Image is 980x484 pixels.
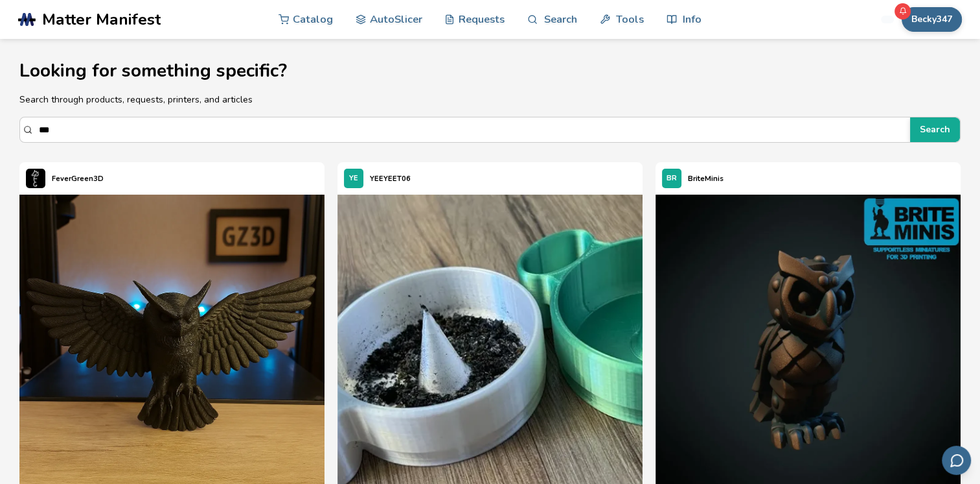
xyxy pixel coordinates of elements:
[902,7,962,32] button: Becky347
[667,175,677,183] span: BR
[42,10,161,29] span: Matter Manifest
[910,117,960,142] button: Search
[52,172,104,186] p: FeverGreen3D
[19,162,110,195] a: FeverGreen3D's profileFeverGreen3D
[688,172,724,186] p: BriteMinis
[370,172,411,186] p: YEEYEET06
[19,93,961,106] p: Search through products, requests, printers, and articles
[942,446,971,475] button: Send feedback via email
[19,61,961,81] h1: Looking for something specific?
[26,169,45,188] img: FeverGreen3D's profile
[349,175,358,183] span: YE
[39,118,904,141] input: Search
